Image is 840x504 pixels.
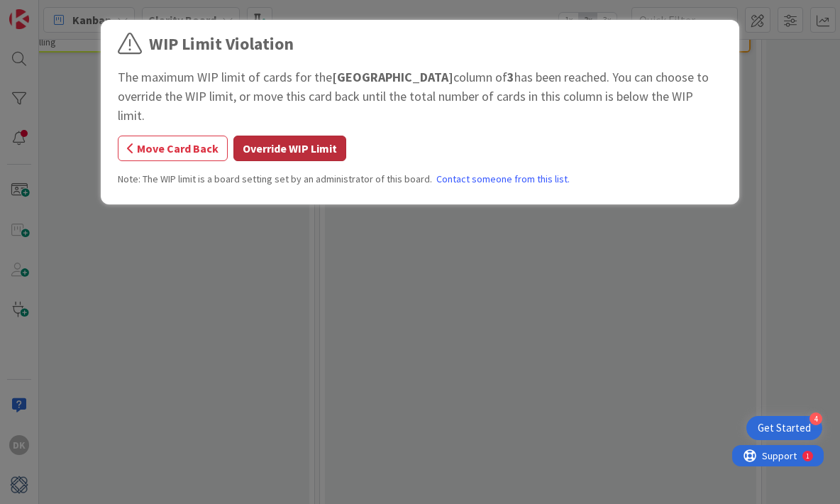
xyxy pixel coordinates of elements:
button: Move Card Back [118,136,228,161]
div: Note: The WIP limit is a board setting set by an administrator of this board. [118,172,722,187]
div: 1 [74,6,77,17]
a: Contact someone from this list. [436,172,570,187]
div: Open Get Started checklist, remaining modules: 4 [746,416,822,440]
span: Support [30,2,65,19]
b: [GEOGRAPHIC_DATA] [332,69,453,85]
div: WIP Limit Violation [149,31,294,57]
button: Override WIP Limit [233,136,346,161]
div: The maximum WIP limit of cards for the column of has been reached. You can choose to override the... [118,67,722,125]
b: 3 [507,69,514,85]
div: Get Started [758,421,811,435]
div: 4 [809,412,822,425]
